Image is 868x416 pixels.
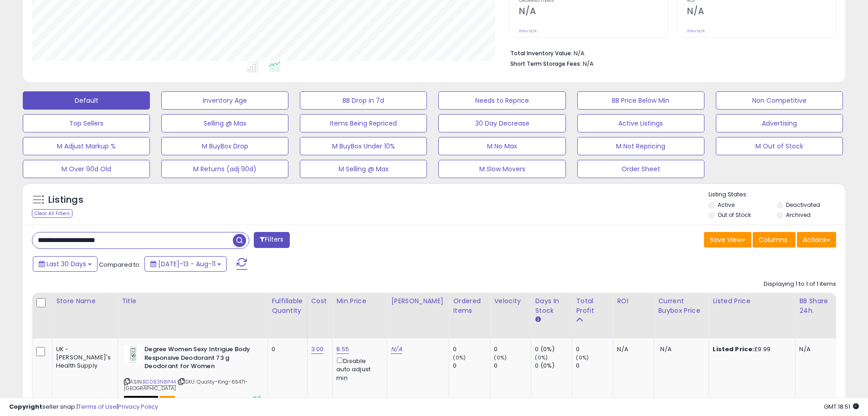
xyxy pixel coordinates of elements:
label: Active [718,201,734,209]
button: Columns [753,232,796,247]
button: 30 Day Decrease [438,114,565,132]
button: BB Drop in 7d [300,91,427,110]
div: 0 [576,362,613,370]
button: M Over 90d Old [23,160,150,178]
b: Short Term Storage Fees: [510,60,581,68]
button: Active Listings [577,114,704,132]
div: 0 [272,345,300,353]
div: ASIN: [124,345,261,403]
span: | SKU: Quality-King-65471-[GEOGRAPHIC_DATA] [124,378,248,392]
div: UK - [PERSON_NAME]'s Health Supply [56,345,111,370]
button: Selling @ Max [161,114,288,132]
small: Prev: N/A [519,28,537,34]
div: N/A [799,345,829,353]
div: 0 [494,362,531,370]
button: Needs to Reprice [438,91,565,110]
div: Title [122,296,264,306]
p: Listing States: [709,190,845,199]
button: M Selling @ Max [300,160,427,178]
button: Inventory Age [161,91,288,110]
button: Order Sheet [577,160,704,178]
div: N/A [617,345,647,353]
strong: Copyright [9,402,42,411]
div: Clear All Filters [32,209,72,218]
button: Actions [797,232,836,247]
a: Terms of Use [78,402,117,411]
div: Current Buybox Price [658,296,705,316]
li: N/A [510,47,829,58]
a: Privacy Policy [118,402,158,411]
button: Items Being Repriced [300,114,427,132]
span: Compared to: [99,260,141,269]
div: Cost [311,296,329,306]
button: Default [23,91,150,110]
small: (0%) [535,354,548,361]
div: 0 (0%) [535,345,572,353]
div: BB Share 24h. [799,296,832,316]
div: Displaying 1 to 1 of 1 items [764,280,836,289]
button: Top Sellers [23,114,150,132]
span: 2025-09-11 18:51 GMT [824,402,859,411]
div: 0 [494,345,531,353]
button: M Slow Movers [438,160,565,178]
button: M BuyBox Under 10% [300,137,427,155]
a: B0083N8P44 [143,378,176,386]
label: Archived [786,211,811,219]
button: M Out of Stock [716,137,843,155]
button: M No Max [438,137,565,155]
b: Total Inventory Value: [510,49,572,57]
div: seller snap | | [9,403,158,411]
div: Fulfillable Quantity [272,296,303,316]
span: N/A [583,59,594,68]
button: Advertising [716,114,843,132]
label: Out of Stock [718,211,751,219]
small: Days In Stock. [535,316,540,324]
div: £9.99 [713,345,788,353]
button: Filters [254,232,289,248]
a: 3.00 [311,345,324,354]
button: M Returns (adj 90d) [161,160,288,178]
span: Columns [759,235,787,244]
span: N/A [660,345,671,353]
a: 8.55 [336,345,349,354]
button: Last 30 Days [33,256,98,272]
h5: Listings [48,194,83,206]
b: Listed Price: [713,345,754,353]
span: Last 30 Days [46,259,86,269]
span: [DATE]-13 - Aug-11 [158,259,216,269]
h2: N/A [519,6,668,18]
span: All listings that are currently out of stock and unavailable for purchase on Amazon [124,396,158,404]
div: 0 [576,345,613,353]
button: M BuyBox Drop [161,137,288,155]
div: Listed Price [713,296,791,306]
div: Min Price [336,296,383,306]
button: Non Competitive [716,91,843,110]
button: BB Price Below Min [577,91,704,110]
a: N/A [391,345,402,354]
div: Disable auto adjust min [336,356,380,382]
div: 0 [453,362,490,370]
div: 0 (0%) [535,362,572,370]
div: [PERSON_NAME] [391,296,445,306]
span: FBA [159,396,175,404]
button: M Not Repricing [577,137,704,155]
div: Days In Stock [535,296,568,316]
div: Ordered Items [453,296,486,316]
b: Degree Women Sexy Intrigue Body Responsive Deodorant 73 g Deodorant for Women [144,345,255,373]
small: Prev: N/A [687,28,705,34]
h2: N/A [687,6,836,18]
small: (0%) [453,354,466,361]
div: Velocity [494,296,527,306]
small: (0%) [494,354,507,361]
button: M Adjust Markup % [23,137,150,155]
div: Store Name [56,296,114,306]
button: [DATE]-13 - Aug-11 [144,256,227,272]
div: ROI [617,296,650,306]
div: 0 [453,345,490,353]
img: 41tYf0ZioWL._SL40_.jpg [124,345,142,363]
div: Total Profit [576,296,609,316]
button: Save View [704,232,751,247]
small: (0%) [576,354,589,361]
label: Deactivated [786,201,820,209]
